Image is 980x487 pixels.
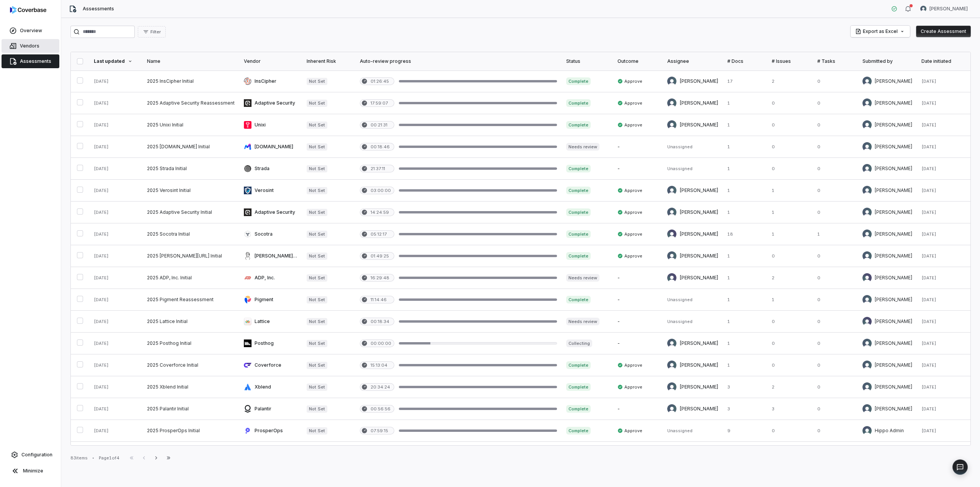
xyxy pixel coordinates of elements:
[617,58,658,64] div: Outcome
[862,208,872,217] img: Shaun Angley avatar
[667,230,676,239] img: Maya Kutrowska avatar
[862,77,872,86] img: Shaun Angley avatar
[667,186,676,195] img: Shaun Angley avatar
[862,98,872,108] img: Shaun Angley avatar
[667,339,676,348] img: Shaun Angley avatar
[613,136,662,158] td: -
[92,455,94,461] div: •
[667,77,676,86] img: Shaun Angley avatar
[613,158,662,180] td: -
[667,120,676,130] img: Shaun Angley avatar
[307,58,350,64] div: Inherent Risk
[667,361,676,370] img: Shaun Angley avatar
[817,58,853,64] div: # Tasks
[20,58,51,64] span: Assessments
[667,382,676,392] img: Shaun Angley avatar
[70,455,88,461] div: 83 items
[862,404,872,413] img: Shaun Angley avatar
[613,398,662,420] td: -
[727,58,763,64] div: # Docs
[83,6,114,12] span: Assessments
[613,311,662,333] td: -
[920,6,926,12] img: Shaun Angley avatar
[99,455,119,461] div: Page 1 of 4
[138,26,166,38] button: Filter
[613,289,662,311] td: -
[3,463,58,479] button: Minimize
[150,29,161,35] span: Filter
[244,58,297,64] div: Vendor
[2,39,59,53] a: Vendors
[921,58,964,64] div: Date initiated
[929,6,968,12] span: [PERSON_NAME]
[613,442,662,464] td: -
[862,339,872,348] img: Shaun Angley avatar
[772,58,808,64] div: # Issues
[566,58,608,64] div: Status
[862,251,872,261] img: Shaun Angley avatar
[862,186,872,195] img: Shaun Angley avatar
[916,3,972,15] button: Shaun Angley avatar[PERSON_NAME]
[862,426,872,435] img: Hippo Admin avatar
[360,58,557,64] div: Auto-review progress
[916,26,971,37] button: Create Assessment
[667,251,676,261] img: Shaun Angley avatar
[3,448,58,462] a: Configuration
[862,295,872,304] img: Shaun Angley avatar
[147,58,235,64] div: Name
[2,24,59,38] a: Overview
[10,6,46,14] img: logo-D7KZi-bG.svg
[21,452,52,458] span: Configuration
[2,54,59,68] a: Assessments
[862,382,872,392] img: Shaun Angley avatar
[20,28,42,34] span: Overview
[862,58,912,64] div: Submitted by
[862,164,872,173] img: Shaun Angley avatar
[862,361,872,370] img: Shaun Angley avatar
[667,208,676,217] img: Shaun Angley avatar
[862,230,872,239] img: Shaun Angley avatar
[667,404,676,413] img: Shaun Angley avatar
[862,317,872,326] img: Maya Kutrowska avatar
[862,142,872,151] img: Shaun Angley avatar
[613,267,662,289] td: -
[613,333,662,354] td: -
[862,273,872,282] img: Maya Kutrowska avatar
[667,273,676,282] img: Maya Kutrowska avatar
[667,98,676,108] img: Shaun Angley avatar
[94,58,138,64] div: Last updated
[862,120,872,130] img: Shaun Angley avatar
[851,26,910,37] button: Export as Excel
[23,468,43,474] span: Minimize
[667,58,718,64] div: Assignee
[20,43,39,49] span: Vendors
